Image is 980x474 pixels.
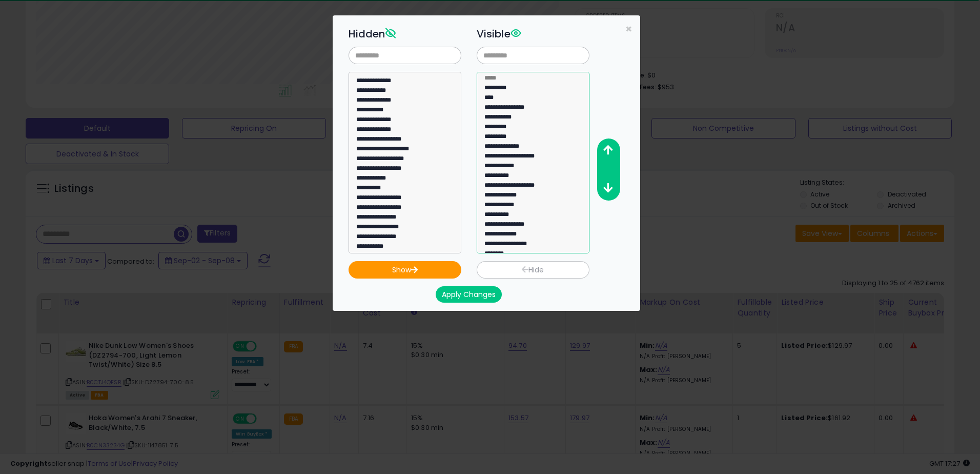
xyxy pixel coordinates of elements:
button: Hide [477,261,589,279]
button: Apply Changes [436,286,502,303]
span: × [625,22,632,36]
h3: Visible [477,26,589,42]
button: Show [349,261,461,279]
h3: Hidden [349,26,461,42]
